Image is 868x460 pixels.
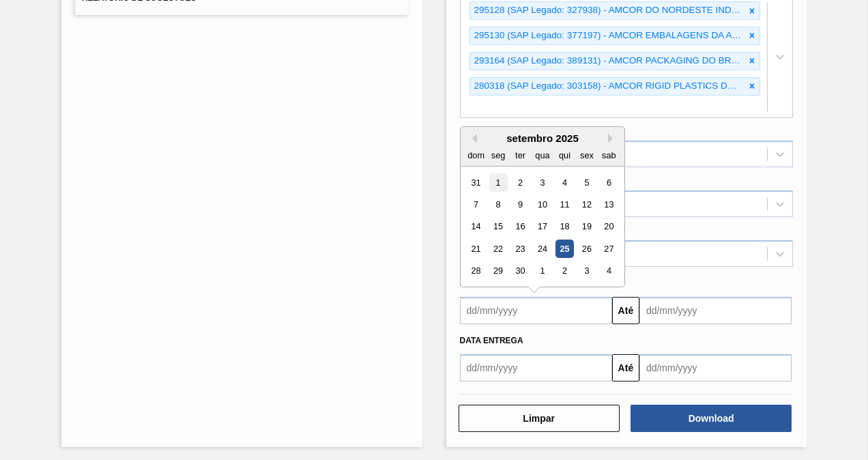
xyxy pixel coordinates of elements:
div: dom [467,145,485,164]
div: qui [555,145,573,164]
div: Choose sexta-feira, 3 de outubro de 2025 [577,261,596,280]
div: Choose quarta-feira, 10 de setembro de 2025 [533,195,551,214]
div: qua [533,145,551,164]
div: Choose quarta-feira, 24 de setembro de 2025 [533,240,551,258]
div: Choose segunda-feira, 15 de setembro de 2025 [489,217,507,235]
div: Choose quinta-feira, 18 de setembro de 2025 [555,217,573,235]
div: Choose quinta-feira, 4 de setembro de 2025 [555,173,573,191]
div: sab [599,145,618,164]
div: Choose quinta-feira, 11 de setembro de 2025 [555,195,573,214]
input: dd/mm/yyyy [460,297,612,324]
div: Choose domingo, 14 de setembro de 2025 [467,217,485,235]
button: Até [612,297,639,324]
div: 295130 (SAP Legado: 377197) - AMCOR EMBALAGENS DA AMAZONIA SA [470,27,745,44]
div: Choose quarta-feira, 1 de outubro de 2025 [533,261,551,280]
div: Choose sábado, 6 de setembro de 2025 [599,173,618,191]
div: 295128 (SAP Legado: 327938) - AMCOR DO NORDESTE INDUSTRIA E [470,2,745,19]
div: Choose segunda-feira, 29 de setembro de 2025 [489,261,507,280]
div: Choose domingo, 28 de setembro de 2025 [467,261,485,280]
span: Data entrega [460,336,523,345]
div: Choose sexta-feira, 12 de setembro de 2025 [577,195,596,214]
div: Choose sexta-feira, 26 de setembro de 2025 [577,240,596,258]
div: ter [510,145,529,164]
div: Choose segunda-feira, 8 de setembro de 2025 [489,195,507,214]
div: 280318 (SAP Legado: 303158) - AMCOR RIGID PLASTICS DO BRASIL LTDA [470,78,745,95]
div: Choose domingo, 7 de setembro de 2025 [467,195,485,214]
div: Choose terça-feira, 16 de setembro de 2025 [510,217,529,235]
div: Choose terça-feira, 30 de setembro de 2025 [510,261,529,280]
input: dd/mm/yyyy [460,354,612,382]
button: Previous Month [467,134,477,143]
div: Choose terça-feira, 2 de setembro de 2025 [510,173,529,191]
div: sex [577,145,596,164]
div: Choose sexta-feira, 19 de setembro de 2025 [577,217,596,235]
input: dd/mm/yyyy [639,297,792,324]
button: Até [612,354,639,382]
div: Choose sexta-feira, 5 de setembro de 2025 [577,173,596,191]
button: Download [631,405,792,432]
div: month 2025-09 [465,171,620,282]
div: seg [489,145,507,164]
div: Choose segunda-feira, 22 de setembro de 2025 [489,240,507,258]
button: Limpar [459,405,620,432]
div: Choose sábado, 4 de outubro de 2025 [599,261,618,280]
button: Next Month [608,134,618,143]
div: Choose sábado, 20 de setembro de 2025 [599,217,618,235]
div: Choose terça-feira, 23 de setembro de 2025 [510,240,529,258]
div: Choose domingo, 21 de setembro de 2025 [467,240,485,258]
div: Choose quinta-feira, 2 de outubro de 2025 [555,261,573,280]
div: Choose quarta-feira, 17 de setembro de 2025 [533,217,551,235]
div: Choose sábado, 13 de setembro de 2025 [599,195,618,214]
div: Choose sábado, 27 de setembro de 2025 [599,240,618,258]
div: setembro 2025 [461,132,624,144]
div: Choose quinta-feira, 25 de setembro de 2025 [555,240,573,258]
div: Choose segunda-feira, 1 de setembro de 2025 [489,173,507,191]
div: Choose terça-feira, 9 de setembro de 2025 [510,195,529,214]
input: dd/mm/yyyy [639,354,792,382]
div: Choose domingo, 31 de agosto de 2025 [467,173,485,191]
div: 293164 (SAP Legado: 389131) - AMCOR PACKAGING DO BRASIL LTDA [470,53,745,70]
div: Choose quarta-feira, 3 de setembro de 2025 [533,173,551,191]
